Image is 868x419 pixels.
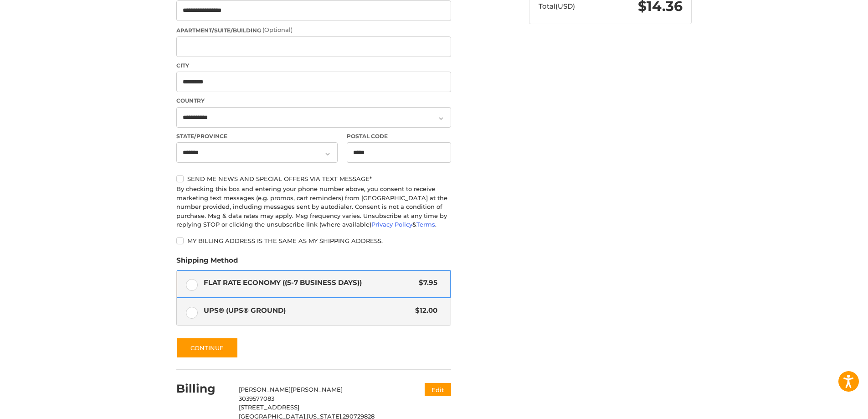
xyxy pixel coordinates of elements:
[176,62,451,70] label: City
[176,337,238,358] button: Continue
[176,185,451,229] div: By checking this box and entering your phone number above, you consent to receive marketing text ...
[176,237,451,244] label: My billing address is the same as my shipping address.
[239,386,291,393] span: [PERSON_NAME]
[176,382,230,396] h2: Billing
[176,255,238,270] legend: Shipping Method
[204,305,411,316] span: UPS® (UPS® Ground)
[239,403,299,411] span: [STREET_ADDRESS]
[262,26,293,33] small: (Optional)
[371,221,412,228] a: Privacy Policy
[176,175,451,182] label: Send me news and special offers via text message*
[204,278,415,288] span: Flat Rate Economy ((5-7 Business Days))
[411,305,437,316] span: $12.00
[347,132,452,140] label: Postal Code
[416,221,435,228] a: Terms
[176,97,451,105] label: Country
[539,2,575,10] span: Total (USD)
[291,386,343,393] span: [PERSON_NAME]
[425,383,451,396] button: Edit
[239,395,274,402] span: 3039577083
[176,132,338,140] label: State/Province
[176,26,451,35] label: Apartment/Suite/Building
[414,278,437,288] span: $7.95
